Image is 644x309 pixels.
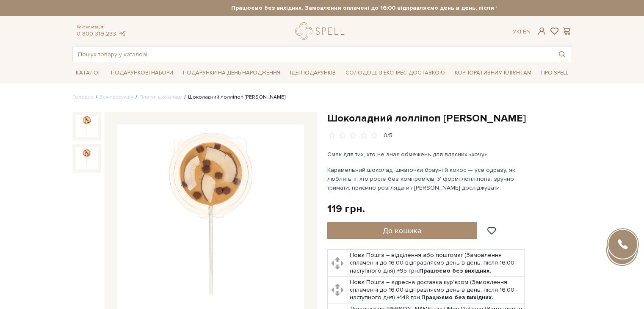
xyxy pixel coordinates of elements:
[327,202,365,215] div: 119 грн.
[287,66,339,80] span: Ідеї подарунків
[327,112,572,125] h1: Шоколадний лолліпоп [PERSON_NAME]
[552,47,572,62] button: Пошук товару у каталозі
[327,222,478,239] button: До кошика
[108,66,177,80] span: Подарункові набори
[384,132,392,140] div: 0/5
[76,147,98,169] img: Шоколадний лолліпоп Коко-брауні
[451,66,535,80] a: Корпоративним клієнтам
[295,22,348,40] a: logo
[100,94,133,100] a: Вся продукція
[118,30,127,37] a: telegram
[76,115,98,137] img: Шоколадний лолліпоп Коко-брауні
[520,28,521,35] span: |
[419,267,491,274] b: Працюємо без вихідних.
[139,94,182,100] a: Плитки шоколаду
[348,276,524,303] td: Нова Пошта – адресна доставка кур'єром (Замовлення сплаченні до 16:00 відправляємо день в день, п...
[182,94,285,101] li: Шоколадний лолліпоп [PERSON_NAME]
[72,94,94,100] a: Головна
[327,150,526,159] p: Cмак для тих, хто не знає обмежень для власних «хочу».
[383,226,421,235] span: До кошика
[523,28,531,35] a: En
[77,25,127,30] span: Консультація:
[513,28,531,36] div: Ук
[348,250,524,277] td: Нова Пошта – відділення або поштомат (Замовлення сплаченні до 16:00 відправляємо день в день, піс...
[327,166,526,192] p: Карамельний шоколад, шматочки брауні й кокос — усе одразу, як люблять ті, хто росте без компроміс...
[421,294,493,301] b: Працюємо без вихідних.
[72,66,105,80] span: Каталог
[77,30,116,37] a: 0 800 319 233
[538,66,572,80] span: Про Spell
[180,66,284,80] span: Подарунки на День народження
[73,47,552,62] input: Пошук товару у каталозі
[342,66,448,80] a: Солодощі з експрес-доставкою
